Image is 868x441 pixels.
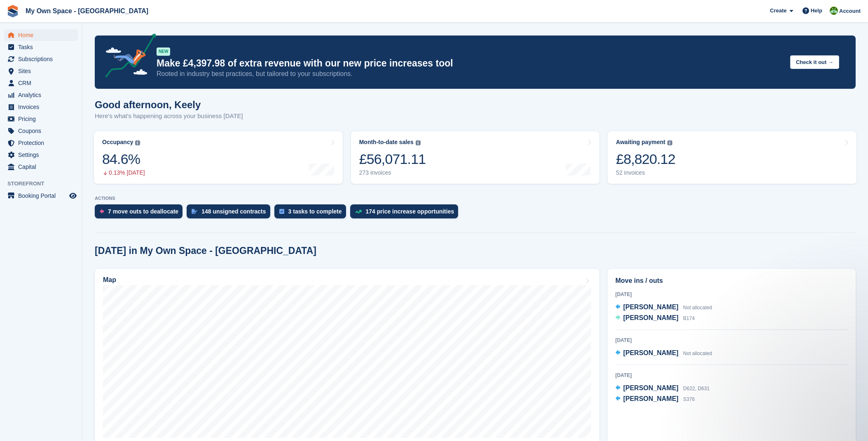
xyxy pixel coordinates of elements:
[615,291,848,298] div: [DATE]
[192,209,197,214] img: contract_signature_icon-13c848040528278c33f63329250d36e43548de30e8caae1d1a13099fd9432cc5.svg
[623,384,678,391] span: [PERSON_NAME]
[351,131,600,184] a: Month-to-date sales £56,071.11 273 invoices
[683,351,712,356] span: Not allocated
[18,161,68,173] span: Capital
[103,276,116,284] h2: Map
[366,208,454,215] div: 174 price increase opportunities
[608,131,856,184] a: Awaiting payment £8,820.12 52 invoices
[770,7,786,15] span: Create
[4,41,78,53] a: menu
[201,208,266,215] div: 148 unsigned contracts
[94,131,343,184] a: Occupancy 84.6% 0.13% [DATE]
[811,7,822,15] span: Help
[839,7,861,15] span: Account
[683,386,709,391] span: D622, D631
[683,315,695,321] span: B174
[4,29,78,41] a: menu
[68,191,78,201] a: Preview store
[4,149,78,161] a: menu
[623,349,678,356] span: [PERSON_NAME]
[830,7,838,15] img: Keely
[7,5,19,17] img: stora-icon-8386f47178a22dfd0bd8f6a31ec36ba5ce8667c1dd55bd0f319d3a0aa187defe.svg
[135,140,140,145] img: icon-info-grey-7440780725fd019a000dd9b08b2336e03edf1995a4989e88bcd33f0948082b44.svg
[615,337,848,344] div: [DATE]
[274,204,350,223] a: 3 tasks to complete
[4,77,78,89] a: menu
[102,151,145,168] div: 84.6%
[683,305,712,311] span: Not allocated
[623,303,678,311] span: [PERSON_NAME]
[615,383,710,394] a: [PERSON_NAME] D622, D631
[350,204,463,223] a: 174 price increase opportunities
[95,99,243,110] h1: Good afternoon, Keely
[18,149,68,161] span: Settings
[18,41,68,53] span: Tasks
[18,53,68,65] span: Subscriptions
[18,137,68,149] span: Protection
[615,394,695,405] a: [PERSON_NAME] S376
[615,348,712,359] a: [PERSON_NAME] Not allocated
[616,151,675,168] div: £8,820.12
[4,53,78,65] a: menu
[102,169,145,176] div: 0.13% [DATE]
[95,111,243,121] p: Here's what's happening across your business [DATE]
[95,196,856,201] p: ACTIONS
[623,314,678,321] span: [PERSON_NAME]
[18,101,68,113] span: Invoices
[279,209,284,214] img: task-75834270c22a3079a89374b754ae025e5fb1db73e45f91037f5363f120a921f8.svg
[18,77,68,89] span: CRM
[4,137,78,149] a: menu
[18,125,68,137] span: Coupons
[22,4,152,18] a: My Own Space - [GEOGRAPHIC_DATA]
[615,276,848,286] h2: Move ins / outs
[623,395,678,402] span: [PERSON_NAME]
[157,57,784,69] p: Make £4,397.98 of extra revenue with our new price increases tool
[4,190,78,202] a: menu
[683,396,695,402] span: S376
[667,140,672,145] img: icon-info-grey-7440780725fd019a000dd9b08b2336e03edf1995a4989e88bcd33f0948082b44.svg
[4,161,78,173] a: menu
[359,169,426,176] div: 273 invoices
[7,180,82,188] span: Storefront
[187,204,274,223] a: 148 unsigned contracts
[4,113,78,125] a: menu
[288,208,342,215] div: 3 tasks to complete
[18,29,68,41] span: Home
[615,372,848,379] div: [DATE]
[18,113,68,125] span: Pricing
[4,89,78,101] a: menu
[4,65,78,77] a: menu
[98,33,156,81] img: price-adjustments-announcement-icon-8257ccfd72463d97f412b2fc003d46551f7dbcb40ab6d574587a9cd5c0d94...
[18,89,68,101] span: Analytics
[18,190,68,202] span: Booking Portal
[359,151,426,168] div: £56,071.11
[95,245,316,256] h2: [DATE] in My Own Space - [GEOGRAPHIC_DATA]
[100,209,104,214] img: move_outs_to_deallocate_icon-f764333ba52eb49d3ac5e1228854f67142a1ed5810a6f6cc68b1a99e826820c5.svg
[157,69,784,78] p: Rooted in industry best practices, but tailored to your subscriptions.
[102,139,133,146] div: Occupancy
[95,204,187,223] a: 7 move outs to deallocate
[616,169,675,176] div: 52 invoices
[18,65,68,77] span: Sites
[615,302,712,313] a: [PERSON_NAME] Not allocated
[616,139,665,146] div: Awaiting payment
[790,55,839,69] button: Check it out →
[355,210,362,213] img: price_increase_opportunities-93ffe204e8149a01c8c9dc8f82e8f89637d9d84a8eef4429ea346261dce0b2c0.svg
[4,101,78,113] a: menu
[157,47,170,56] div: NEW
[416,140,421,145] img: icon-info-grey-7440780725fd019a000dd9b08b2336e03edf1995a4989e88bcd33f0948082b44.svg
[359,139,414,146] div: Month-to-date sales
[108,208,178,215] div: 7 move outs to deallocate
[615,313,695,324] a: [PERSON_NAME] B174
[4,125,78,137] a: menu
